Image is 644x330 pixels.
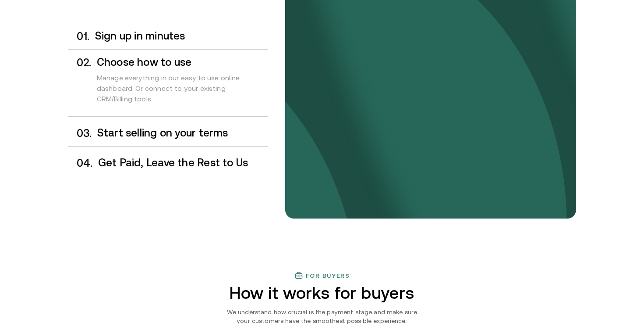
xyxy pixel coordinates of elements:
[223,308,421,325] p: We understand how crucial is the payment stage and make sure your customers have the smoothest po...
[98,157,268,169] h3: Get Paid, Leave the Rest to Us
[195,283,450,302] h2: How it works for buyers
[95,30,268,42] h3: Sign up in minutes
[306,272,350,279] h3: For buyers
[68,57,92,113] div: 0 2 .
[68,30,90,42] div: 0 1 .
[97,127,268,139] h3: Start selling on your terms
[97,68,268,113] div: Manage everything in our easy to use online dashboard. Or connect to your existing CRM/Billing to...
[68,127,92,139] div: 0 3 .
[68,157,93,169] div: 0 4 .
[97,57,268,68] h3: Choose how to use
[294,271,303,280] img: finance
